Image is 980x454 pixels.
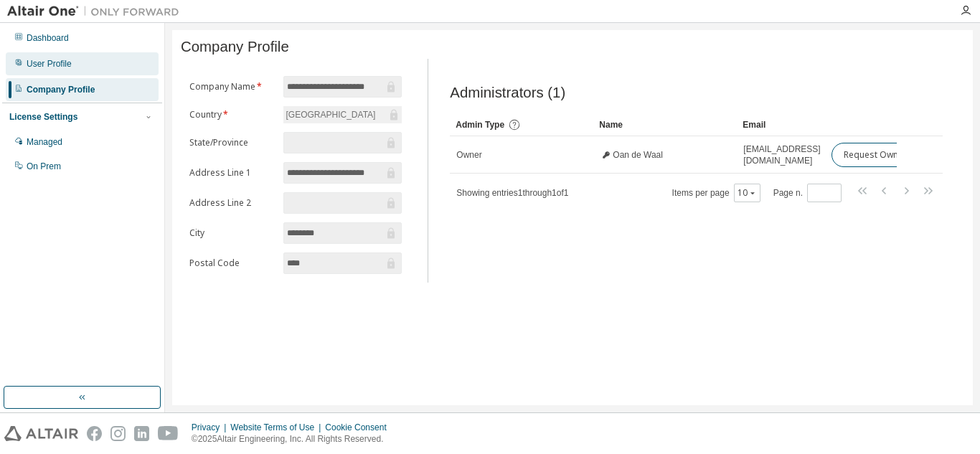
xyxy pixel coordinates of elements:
[325,422,395,433] div: Cookie Consent
[192,433,395,445] p: © 2025 Altair Engineering, Inc. All Rights Reserved.
[743,113,819,136] div: Email
[230,422,325,433] div: Website Terms of Use
[456,188,568,198] span: Showing entries 1 through 1 of 1
[283,106,402,123] div: [GEOGRAPHIC_DATA]
[450,85,565,101] span: Administrators (1)
[158,426,179,441] img: youtube.svg
[456,120,504,130] span: Admin Type
[110,426,126,441] img: instagram.svg
[27,161,61,172] div: On Prem
[192,422,230,433] div: Privacy
[613,149,663,161] span: Oan de Waal
[27,136,62,148] div: Managed
[189,257,275,269] label: Postal Code
[4,426,78,441] img: altair_logo.svg
[87,426,102,441] img: facebook.svg
[773,184,842,202] span: Page n.
[9,111,77,123] div: License Settings
[189,137,275,148] label: State/Province
[189,197,275,209] label: Address Line 2
[7,4,187,19] img: Altair One
[189,109,275,120] label: Country
[27,84,95,95] div: Company Profile
[189,81,275,93] label: Company Name
[134,426,149,441] img: linkedin.svg
[189,167,275,179] label: Address Line 1
[284,107,378,123] div: [GEOGRAPHIC_DATA]
[456,149,481,161] span: Owner
[27,32,69,44] div: Dashboard
[743,143,820,166] span: [EMAIL_ADDRESS][DOMAIN_NAME]
[27,58,72,70] div: User Profile
[738,187,757,199] button: 10
[672,184,760,202] span: Items per page
[599,113,731,136] div: Name
[189,227,275,239] label: City
[181,39,289,55] span: Company Profile
[831,143,953,167] button: Request Owner Change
